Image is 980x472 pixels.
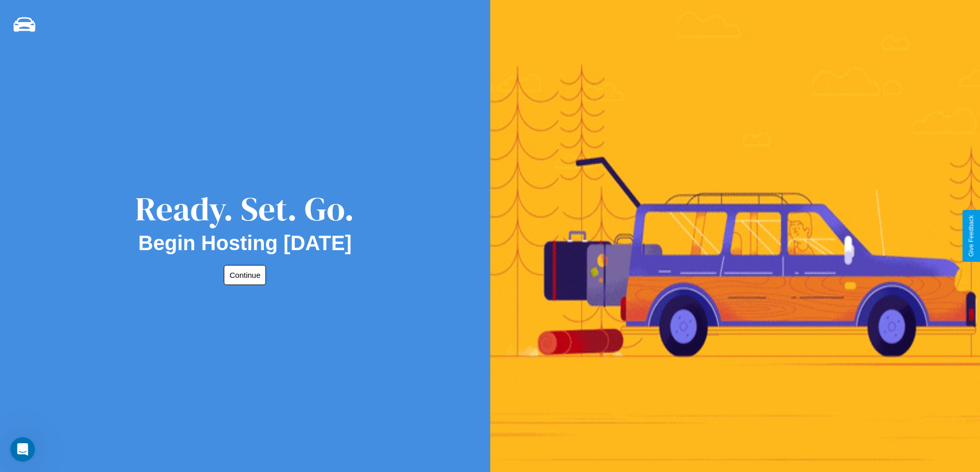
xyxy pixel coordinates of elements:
iframe: Intercom live chat [10,437,35,462]
h2: Begin Hosting [DATE] [138,232,352,255]
div: Give Feedback [968,215,975,257]
button: Continue [224,265,266,285]
div: Ready. Set. Go. [135,186,354,232]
